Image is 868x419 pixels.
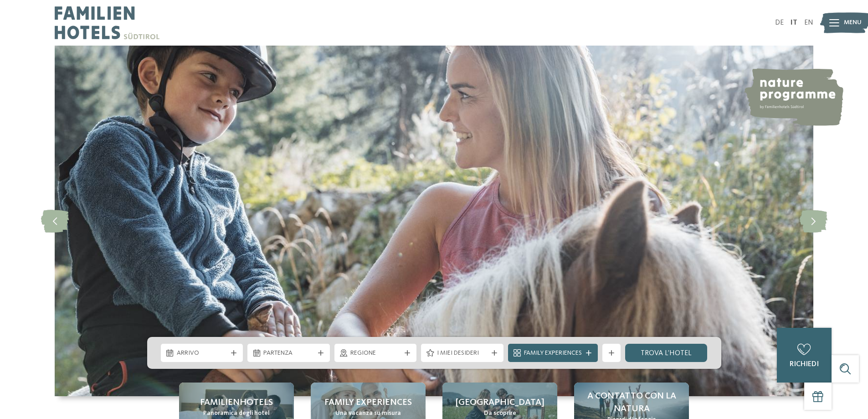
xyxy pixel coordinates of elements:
span: Panoramica degli hotel [203,409,270,418]
a: EN [804,19,813,26]
span: Una vacanza su misura [335,409,401,418]
span: Regione [350,349,401,358]
a: richiedi [777,328,832,383]
span: Da scoprire [484,409,516,418]
img: nature programme by Familienhotels Südtirol [743,68,843,126]
a: IT [791,19,797,26]
a: trova l’hotel [625,344,708,362]
span: [GEOGRAPHIC_DATA] [456,396,544,409]
span: I miei desideri [437,349,488,358]
span: Familienhotels [200,396,273,409]
span: Menu [844,18,862,27]
span: Partenza [263,349,314,358]
span: A contatto con la natura [583,390,680,415]
span: Family experiences [324,396,412,409]
span: Family Experiences [524,349,582,358]
a: DE [775,19,784,26]
img: Family hotel Alto Adige: the happy family places! [55,46,813,396]
span: Arrivo [177,349,227,358]
span: richiedi [790,361,819,368]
